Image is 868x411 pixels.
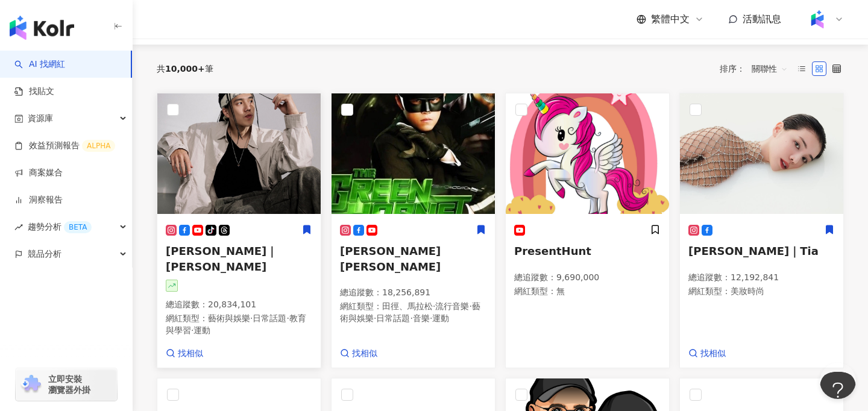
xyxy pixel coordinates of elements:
[469,301,471,311] span: ·
[286,313,289,323] span: ·
[48,374,90,395] span: 立即安裝 瀏覽器外掛
[506,93,669,214] img: KOL Avatar
[28,105,53,132] span: 資源庫
[743,13,781,25] span: 活動訊息
[19,375,43,394] img: chrome extension
[820,372,856,408] iframe: Toggle Customer Support
[332,93,495,214] img: KOL Avatar
[191,325,193,335] span: ·
[430,313,432,323] span: ·
[688,286,835,298] p: 網紅類型 ：
[64,221,92,233] div: BETA
[731,286,764,296] span: 美妝時尚
[700,348,726,360] span: 找相似
[166,313,312,336] p: 網紅類型 ：
[10,16,74,40] img: logo
[250,313,253,323] span: ·
[157,93,321,214] img: KOL Avatar
[514,272,661,284] p: 總追蹤數 ： 9,690,000
[253,313,286,323] span: 日常話題
[165,64,205,74] span: 10,000+
[505,93,670,369] a: KOL AvatarPresentHunt總追蹤數：9,690,000網紅類型：無
[651,13,690,26] span: 繁體中文
[157,64,213,74] div: 共 筆
[432,313,449,323] span: 運動
[166,245,277,272] span: [PERSON_NAME]｜[PERSON_NAME]
[374,313,376,323] span: ·
[514,286,661,298] p: 網紅類型 ： 無
[14,86,54,98] a: 找貼文
[410,313,412,323] span: ·
[382,301,433,311] span: 田徑、馬拉松
[435,301,469,311] span: 流行音樂
[16,368,117,401] a: chrome extension立即安裝 瀏覽器外掛
[28,240,61,268] span: 競品分析
[806,8,829,31] img: Kolr%20app%20icon%20%281%29.png
[14,140,115,152] a: 效益預測報告ALPHA
[157,93,321,369] a: KOL Avatar[PERSON_NAME]｜[PERSON_NAME]總追蹤數：20,834,101網紅類型：藝術與娛樂·日常話題·教育與學習·運動找相似
[178,348,203,360] span: 找相似
[331,93,495,369] a: KOL Avatar[PERSON_NAME] [PERSON_NAME]總追蹤數：18,256,891網紅類型：田徑、馬拉松·流行音樂·藝術與娛樂·日常話題·音樂·運動找相似
[193,325,210,335] span: 運動
[208,313,250,323] span: 藝術與娛樂
[688,348,726,360] a: 找相似
[352,348,377,360] span: 找相似
[28,213,92,240] span: 趨勢分析
[340,301,486,324] p: 網紅類型 ：
[340,245,441,272] span: [PERSON_NAME] [PERSON_NAME]
[433,301,435,311] span: ·
[166,313,306,335] span: 教育與學習
[680,93,843,214] img: KOL Avatar
[14,194,63,206] a: 洞察報告
[376,313,410,323] span: 日常話題
[14,58,65,71] a: searchAI 找網紅
[688,245,819,257] span: [PERSON_NAME]｜Tia
[14,223,23,231] span: rise
[166,299,312,311] p: 總追蹤數 ： 20,834,101
[679,93,844,369] a: KOL Avatar[PERSON_NAME]｜Tia總追蹤數：12,192,841網紅類型：美妝時尚找相似
[166,348,203,360] a: 找相似
[340,348,377,360] a: 找相似
[413,313,430,323] span: 音樂
[14,167,63,179] a: 商案媒合
[340,301,480,323] span: 藝術與娛樂
[720,59,794,78] div: 排序：
[340,287,486,299] p: 總追蹤數 ： 18,256,891
[688,272,835,284] p: 總追蹤數 ： 12,192,841
[514,245,591,257] span: PresentHunt
[752,59,788,78] span: 關聯性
